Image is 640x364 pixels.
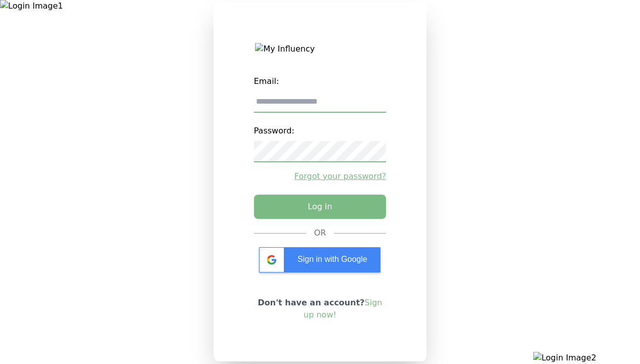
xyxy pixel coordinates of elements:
[254,121,387,141] label: Password:
[259,247,380,272] div: Sign in with Google
[254,297,387,321] p: Don't have an account?
[254,71,387,92] label: Email:
[314,227,326,239] div: OR
[255,43,385,55] img: My Influency
[254,195,387,219] button: Log in
[254,170,387,183] a: Forgot your password?
[533,352,640,364] img: Login Image2
[297,255,367,263] span: Sign in with Google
